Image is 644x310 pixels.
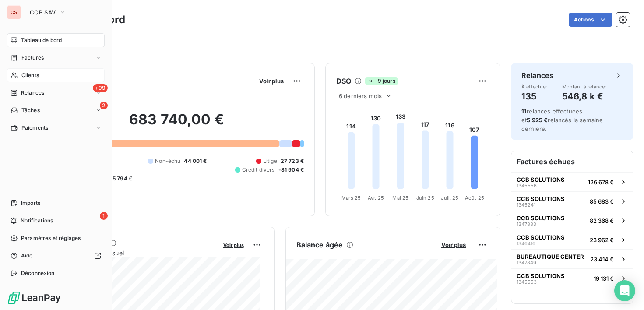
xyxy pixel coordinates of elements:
div: Open Intercom Messenger [614,280,635,301]
tspan: Avr. 25 [368,195,384,201]
span: 82 368 € [590,217,614,224]
span: 126 678 € [588,179,614,186]
span: Montant à relancer [562,84,607,89]
span: Crédit divers [242,166,275,174]
span: -81 904 € [278,166,304,174]
button: Voir plus [257,77,286,85]
span: 1 [100,212,108,220]
span: 5 925 € [527,116,548,123]
h6: Relances [521,70,553,81]
tspan: Août 25 [465,195,484,201]
span: -5 794 € [110,175,132,183]
span: 23 962 € [590,236,614,243]
span: Non-échu [155,157,180,165]
button: Voir plus [221,241,246,249]
span: 85 683 € [590,198,614,205]
span: 1345556 [517,183,537,188]
span: Chiffre d'affaires mensuel [49,248,217,257]
h4: 546,8 k € [562,89,607,103]
span: Voir plus [223,242,244,248]
a: Factures [7,51,105,65]
button: BUREAUTIQUE CENTER134784923 414 € [511,249,633,268]
span: 44 001 € [184,157,207,165]
span: À effectuer [521,84,548,89]
span: 1345241 [517,202,535,208]
h6: Factures échues [511,151,633,172]
span: 1345553 [517,279,537,285]
a: Aide [7,249,105,263]
span: 2 [100,102,108,109]
span: 11 [521,108,527,115]
span: Déconnexion [21,269,55,277]
button: CCB SOLUTIONS134783382 368 € [511,211,633,230]
a: +99Relances [7,86,105,100]
img: Logo LeanPay [7,291,61,305]
span: Tâches [21,106,40,114]
a: Clients [7,68,105,82]
span: 1347833 [517,222,536,227]
button: CCB SOLUTIONS1345556126 678 € [511,172,633,191]
button: CCB SOLUTIONS134524185 683 € [511,191,633,211]
span: 1346416 [517,241,535,246]
span: Paramètres et réglages [21,234,81,242]
span: -9 jours [365,77,398,85]
button: Voir plus [439,241,468,249]
span: Notifications [21,217,53,225]
h6: DSO [336,76,351,86]
span: Voir plus [259,77,284,85]
span: Paiements [21,124,48,132]
a: 2Tâches [7,103,105,117]
a: Tableau de bord [7,33,105,47]
button: CCB SOLUTIONS134555319 131 € [511,268,633,288]
span: Aide [21,252,33,260]
span: Clients [21,71,39,79]
span: 27 723 € [281,157,304,165]
h2: 683 740,00 € [49,111,304,137]
div: CS [7,5,21,19]
button: Actions [569,13,612,27]
span: Factures [21,54,44,62]
span: CCB SAV [30,9,56,16]
span: CCB SOLUTIONS [517,195,565,202]
span: CCB SOLUTIONS [517,234,565,241]
span: CCB SOLUTIONS [517,272,565,279]
span: CCB SOLUTIONS [517,176,565,183]
tspan: Mars 25 [341,195,361,201]
tspan: Juin 25 [416,195,434,201]
span: Relances [21,89,44,97]
button: CCB SOLUTIONS134641623 962 € [511,230,633,249]
span: +99 [93,84,108,92]
span: 23 414 € [590,256,614,263]
h4: 135 [521,89,548,103]
span: relances effectuées et relancés la semaine dernière. [521,108,603,132]
tspan: Juil. 25 [441,195,458,201]
span: Voir plus [441,241,466,248]
span: BUREAUTIQUE CENTER [517,253,584,260]
span: 1347849 [517,260,536,265]
span: Imports [21,199,40,207]
tspan: Mai 25 [392,195,408,201]
span: Litige [263,157,277,165]
a: Paramètres et réglages [7,231,105,245]
span: Tableau de bord [21,36,62,44]
span: CCB SOLUTIONS [517,215,565,222]
span: 19 131 € [594,275,614,282]
h6: Balance âgée [296,240,343,250]
a: Paiements [7,121,105,135]
a: Imports [7,196,105,210]
span: 6 derniers mois [339,92,382,99]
